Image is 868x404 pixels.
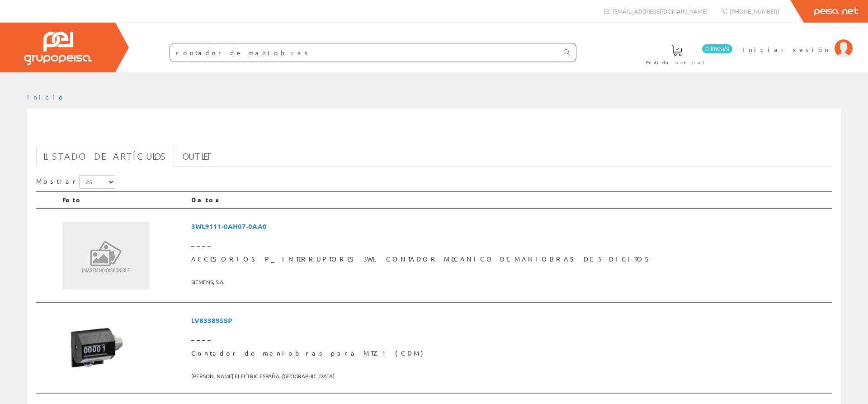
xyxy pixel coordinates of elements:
span: SIEMENS, S.A. [191,275,828,290]
span: LV833895SP [191,312,828,329]
span: ____ [191,235,828,251]
img: Foto artículo Contador de maniobras para MTZ1 (CDM) (150x150) [62,312,130,380]
select: Mostrar [79,175,115,189]
span: 3WL9111-0AH07-0AA0 [191,218,828,235]
th: Datos [188,191,832,209]
a: Outlet [175,146,220,167]
span: Iniciar sesión [742,45,830,54]
span: ACCESORIOS P_ INTERRUPTORES 3WL CONTADOR MECANICO DE MANIOBRAS DE 5 DIGITOS [191,251,828,267]
h1: contador de maniobras [36,123,832,141]
img: Grupo Peisa [24,32,92,65]
a: Inicio [27,93,66,101]
span: [PERSON_NAME] ELECTRIC ESPAÑA, [GEOGRAPHIC_DATA] [191,369,828,384]
label: Mostrar [36,175,115,189]
span: 0 línea/s [702,44,732,53]
span: Pedido actual [646,58,708,67]
span: [EMAIL_ADDRESS][DOMAIN_NAME] [613,7,708,15]
th: Foto [59,191,188,209]
input: Buscar ... [170,43,558,62]
a: Iniciar sesión [742,38,853,46]
span: ____ [191,329,828,345]
img: Sin Imagen Disponible [62,222,149,290]
span: Contador de maniobras para MTZ1 (CDM) [191,345,828,361]
a: Listado de artículos [36,146,174,167]
span: [PHONE_NUMBER] [730,7,779,15]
